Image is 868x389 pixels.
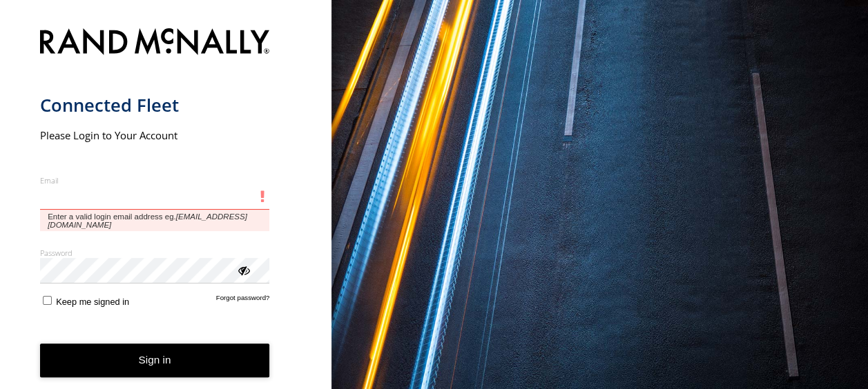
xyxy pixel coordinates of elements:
button: Sign in [40,343,270,377]
label: Password [40,248,270,258]
div: ViewPassword [236,263,250,277]
span: Enter a valid login email address eg. [40,210,270,231]
label: Email [40,175,270,186]
h2: Please Login to Your Account [40,128,270,142]
img: Rand McNally [40,26,270,61]
a: Forgot password? [216,294,270,307]
input: Keep me signed in [43,296,52,305]
h1: Connected Fleet [40,94,270,117]
em: [EMAIL_ADDRESS][DOMAIN_NAME] [48,212,247,229]
span: Keep me signed in [56,297,129,307]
